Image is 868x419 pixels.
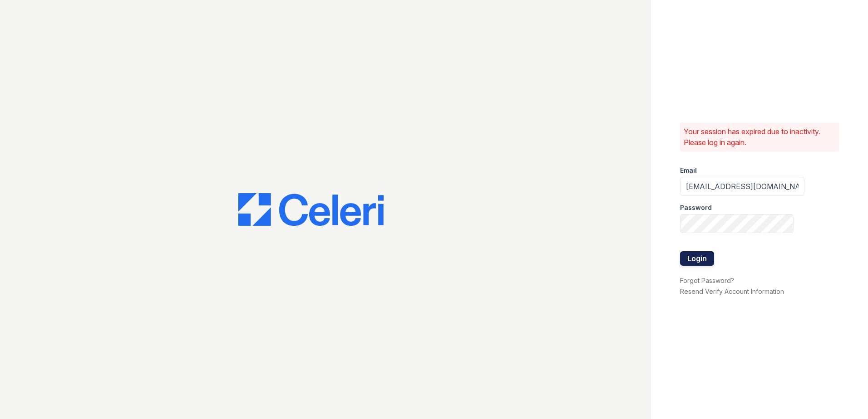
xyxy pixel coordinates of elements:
[680,277,734,284] a: Forgot Password?
[680,166,697,175] label: Email
[680,203,712,212] label: Password
[680,251,714,266] button: Login
[238,193,384,226] img: CE_Logo_Blue-a8612792a0a2168367f1c8372b55b34899dd931a85d93a1a3d3e32e68fde9ad4.png
[684,126,835,148] p: Your session has expired due to inactivity. Please log in again.
[680,287,784,295] a: Resend Verify Account Information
